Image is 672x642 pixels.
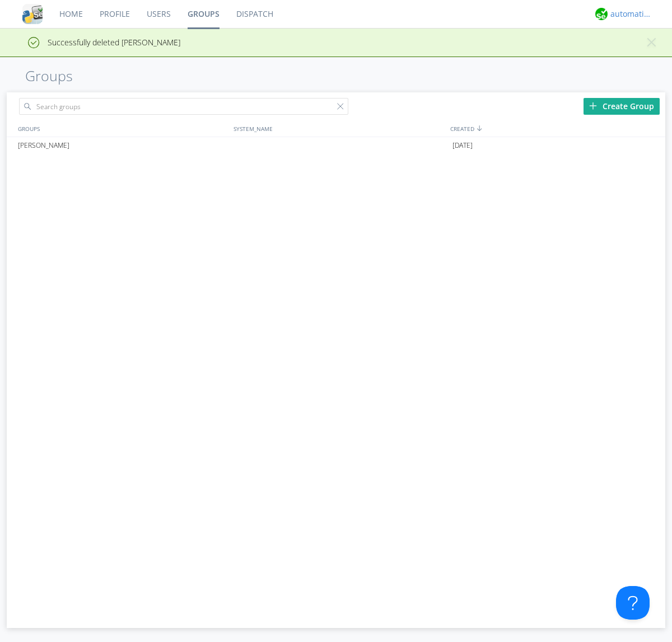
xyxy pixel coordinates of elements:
[589,102,597,110] img: plus.svg
[595,8,608,20] img: d2d01cd9b4174d08988066c6d424eccd
[452,137,473,154] span: [DATE]
[447,120,665,137] div: CREATED
[22,4,43,24] img: cddb5a64eb264b2086981ab96f4c1ba7
[19,98,348,115] input: Search groups
[15,137,231,154] div: [PERSON_NAME]
[610,8,652,20] div: automation+atlas
[584,98,660,115] div: Create Group
[231,120,447,137] div: SYSTEM_NAME
[15,120,228,137] div: GROUPS
[8,37,180,48] span: Successfully deleted [PERSON_NAME]
[7,137,665,154] a: [PERSON_NAME][DATE]
[616,586,650,620] iframe: Toggle Customer Support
